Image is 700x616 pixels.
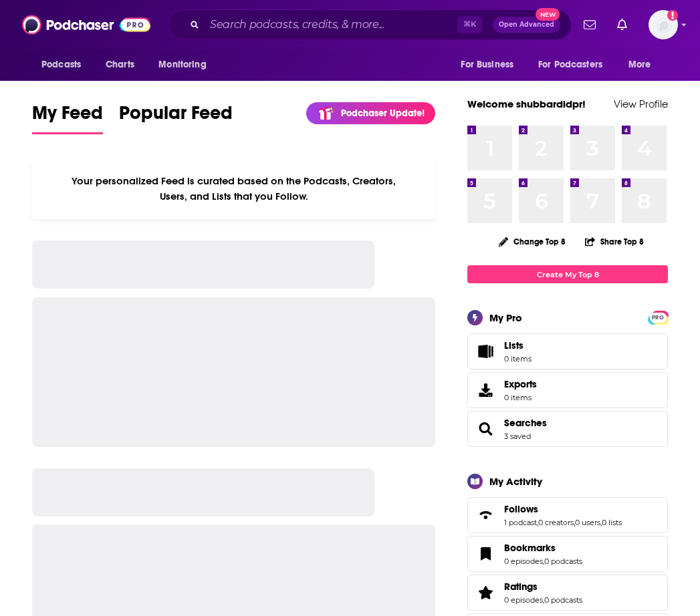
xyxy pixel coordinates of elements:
span: ⌘ K [457,16,482,33]
span: Lists [504,339,532,351]
a: 1 podcast [504,518,537,527]
button: open menu [451,52,530,78]
a: Bookmarks [504,542,582,554]
a: Ratings [472,583,499,602]
a: 0 episodes [504,557,543,566]
a: Show notifications dropdown [612,13,632,36]
img: User Profile [649,10,678,39]
span: , [543,595,544,605]
input: Search podcasts, credits, & more... [205,14,457,35]
a: 0 episodes [504,595,543,605]
a: Follows [504,503,622,515]
span: Searches [467,411,668,447]
a: Show notifications dropdown [578,13,601,36]
span: , [537,518,538,527]
a: PRO [650,312,666,322]
span: Open Advanced [499,21,554,28]
a: 0 creators [538,518,574,527]
a: Exports [467,372,668,408]
button: open menu [619,52,668,78]
a: 0 podcasts [544,595,582,605]
button: Change Top 8 [491,233,574,250]
span: Bookmarks [467,536,668,572]
span: Podcasts [41,55,81,74]
a: 3 saved [504,432,531,441]
span: , [543,557,544,566]
div: My Activity [489,475,542,488]
a: Popular Feed [119,102,233,134]
span: Follows [504,503,538,515]
a: Create My Top 8 [467,265,668,283]
span: Popular Feed [119,102,233,132]
span: My Feed [32,102,103,132]
span: Charts [106,55,134,74]
span: Exports [504,378,537,390]
button: Show profile menu [649,10,678,39]
div: My Pro [489,311,522,324]
span: Lists [504,339,523,351]
span: 0 items [504,393,537,402]
a: Ratings [504,581,582,593]
a: Welcome shubbardidpr! [467,98,586,110]
span: New [536,8,560,21]
span: Monitoring [158,55,206,74]
span: Logged in as shubbardidpr [649,10,678,39]
a: 0 lists [602,518,622,527]
a: Lists [467,333,668,369]
button: open menu [32,52,98,78]
span: For Podcasters [538,55,602,74]
div: Your personalized Feed is curated based on the Podcasts, Creators, Users, and Lists that you Follow. [32,158,435,219]
a: Searches [504,417,547,429]
span: Ratings [467,575,668,611]
span: Follows [467,497,668,533]
span: Ratings [504,581,538,593]
div: Search podcasts, credits, & more... [168,9,572,40]
button: Share Top 8 [584,228,645,255]
span: 0 items [504,354,532,363]
a: My Feed [32,102,103,134]
a: Follows [472,506,499,524]
button: open menu [530,52,622,78]
a: View Profile [614,98,668,110]
a: 0 users [575,518,600,527]
span: Lists [472,342,499,361]
p: Podchaser Update! [341,108,425,119]
span: , [574,518,575,527]
a: Bookmarks [472,545,499,563]
span: Bookmarks [504,542,556,554]
button: open menu [149,52,223,78]
span: Exports [472,381,499,400]
span: PRO [650,313,666,323]
svg: Add a profile image [667,10,678,21]
a: 0 podcasts [544,557,582,566]
span: , [600,518,602,527]
a: Charts [97,52,142,78]
button: Open AdvancedNew [493,17,560,33]
span: More [628,55,651,74]
img: Podchaser - Follow, Share and Rate Podcasts [22,12,150,37]
a: Searches [472,420,499,438]
span: For Business [461,55,513,74]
